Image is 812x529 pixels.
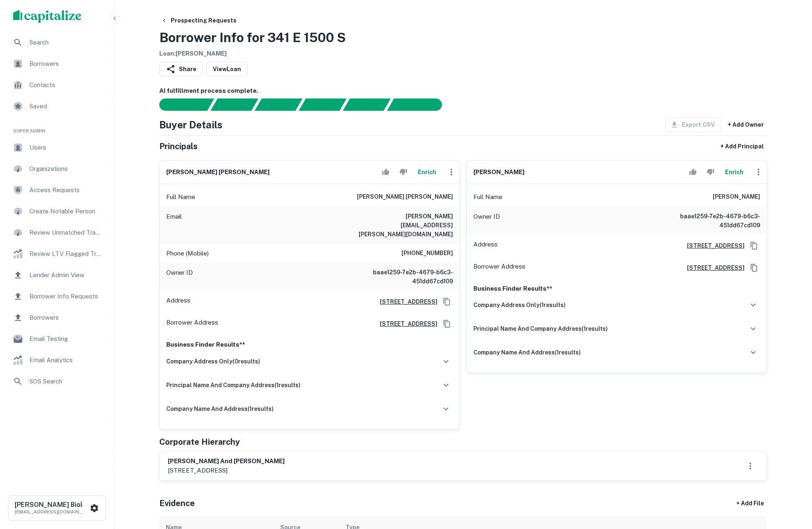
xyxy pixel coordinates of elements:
[355,212,453,239] h6: [PERSON_NAME][EMAIL_ADDRESS][PERSON_NAME][DOMAIN_NAME]
[166,268,193,286] p: Owner ID
[29,185,103,195] span: Access Requests
[158,13,240,28] button: Prospecting Requests
[373,319,437,328] a: [STREET_ADDRESS]
[299,99,346,111] div: Principals found, AI now looking for contact information...
[29,249,103,259] span: Review LTV Flagged Transactions
[713,192,760,202] h6: [PERSON_NAME]
[725,117,767,132] button: + Add Owner
[473,240,497,252] p: Address
[29,38,103,47] span: Search
[748,262,760,274] button: Copy Address
[254,99,302,111] div: Documents found, AI parsing details...
[7,350,107,370] a: Email Analytics
[7,159,107,179] div: Organizations
[29,313,103,323] span: Borrowers
[166,404,274,413] h6: company name and address ( 1 results)
[473,168,524,177] h6: [PERSON_NAME]
[15,502,88,508] h6: [PERSON_NAME] Biol
[473,284,760,294] p: Business Finder Results**
[7,180,107,200] a: Access Requests
[8,495,106,521] button: [PERSON_NAME] Biol[EMAIL_ADDRESS][DOMAIN_NAME]
[441,296,453,308] button: Copy Address
[357,192,453,202] h6: [PERSON_NAME] [PERSON_NAME]
[473,262,525,274] p: Borrower Address
[396,164,410,180] button: Reject
[29,355,103,365] span: Email Analytics
[159,436,240,448] h5: Corporate Hierarchy
[149,99,211,111] div: Sending borrower request to AI...
[473,212,500,230] p: Owner ID
[15,508,88,516] p: [EMAIL_ADDRESS][DOMAIN_NAME]
[387,99,452,111] div: AI fulfillment process complete.
[159,62,203,76] button: Share
[29,228,103,238] span: Review Unmatched Transactions
[29,59,103,69] span: Borrowers
[29,334,103,344] span: Email Testing
[166,340,453,350] p: Business Finder Results**
[680,263,745,272] a: [STREET_ADDRESS]
[7,287,107,306] a: Borrower Info Requests
[166,381,301,390] h6: principal name and company address ( 1 results)
[7,329,107,349] a: Email Testing
[7,138,107,157] a: Users
[7,96,107,116] a: Saved
[29,80,103,90] span: Contacts
[210,99,258,111] div: Your request is received and processing...
[441,318,453,330] button: Copy Address
[7,223,107,242] a: Review Unmatched Transactions
[29,377,103,386] span: SOS Search
[166,168,270,177] h6: [PERSON_NAME] [PERSON_NAME]
[159,497,195,509] h5: Evidence
[29,291,103,301] span: Borrower Info Requests
[402,249,453,258] h6: [PHONE_NUMBER]
[662,212,760,230] h6: baae1259-7e2b-4679-b6c3-451dd67cd109
[159,117,223,132] h4: Buyer Details
[721,164,747,180] button: Enrich
[166,318,218,330] p: Borrower Address
[29,101,103,111] span: Saved
[7,118,107,138] li: Super Admin
[168,457,285,466] h6: [PERSON_NAME] and [PERSON_NAME]
[159,49,346,58] h6: Loan : [PERSON_NAME]
[7,202,107,221] a: Create Notable Person
[771,437,812,477] iframe: Chat Widget
[159,86,767,96] h6: AI fulfillment process complete.
[206,62,248,76] a: ViewLoan
[159,28,346,47] h3: Borrower Info for 341 E 1500 S
[7,244,107,264] a: Review LTV Flagged Transactions
[703,164,718,180] button: Reject
[13,10,82,23] img: capitalize-logo.png
[7,54,107,74] div: Borrowers
[414,164,440,180] button: Enrich
[7,265,107,285] a: Lender Admin View
[7,33,107,52] a: Search
[473,324,608,333] h6: principal name and company address ( 1 results)
[29,270,103,280] span: Lender Admin View
[166,192,195,202] p: Full Name
[343,99,390,111] div: Principals found, still searching for contact information. This may take time...
[373,297,437,306] a: [STREET_ADDRESS]
[717,139,767,154] button: + Add Principal
[7,75,107,95] div: Contacts
[680,241,745,250] a: [STREET_ADDRESS]
[7,308,107,327] a: Borrowers
[7,372,107,391] a: SOS Search
[29,206,103,216] span: Create Notable Person
[473,300,566,309] h6: company address only ( 1 results)
[159,140,198,152] h5: Principals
